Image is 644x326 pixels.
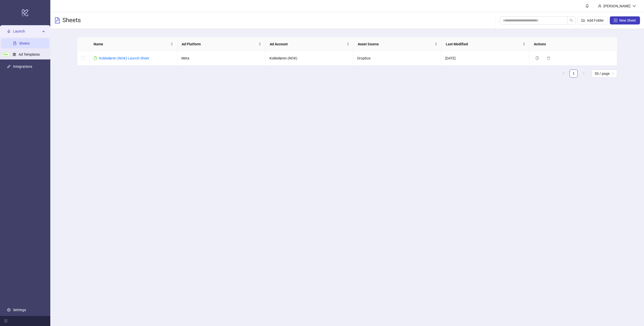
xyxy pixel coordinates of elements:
span: Add Folder [587,18,604,22]
li: Previous Page [559,70,568,78]
span: file-text [54,17,60,23]
li: Next Page [580,70,588,78]
th: Actions [530,37,618,51]
a: Sheets [19,41,30,45]
span: search [570,19,573,22]
th: Last Modified [442,37,530,51]
a: 1 [570,70,577,77]
span: delete [547,56,550,60]
span: right [582,72,585,75]
span: Name [94,41,169,47]
span: down [632,4,636,8]
th: Name [90,37,178,51]
span: rocket [7,29,11,33]
li: 1 [570,70,578,78]
button: right [580,70,588,78]
a: Integrations [13,64,32,69]
td: Meta [177,51,265,66]
span: Ad Account [270,41,345,47]
span: menu-fold [4,319,8,323]
span: bell [585,4,589,8]
button: New Sheet [610,16,640,24]
span: copy [535,56,539,60]
td: Kokkeløren (NOK) [265,51,353,66]
span: New Sheet [619,18,636,22]
div: [PERSON_NAME] [601,3,632,9]
a: Ad Templates [19,52,40,56]
span: plus-square [614,19,617,22]
button: left [559,70,568,78]
span: Last Modified [446,41,521,47]
span: folder-add [581,19,585,22]
span: Launch [13,26,41,36]
span: 50 / page [595,70,614,77]
th: Ad Account [266,37,354,51]
div: Page Size [592,70,617,78]
button: Add Folder [577,16,608,24]
th: Ad Platform [178,37,266,51]
span: left [562,72,565,75]
span: user [598,4,601,8]
a: Settings [13,308,26,312]
span: Asset Source [358,41,433,47]
span: file [94,56,97,60]
td: Dropbox [353,51,441,66]
h3: Sheets [62,16,81,24]
td: [DATE] [441,51,529,66]
span: Ad Platform [182,41,257,47]
th: Asset Source [354,37,442,51]
a: Kokkeløren (NOK) Launch Sheet [99,56,149,60]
